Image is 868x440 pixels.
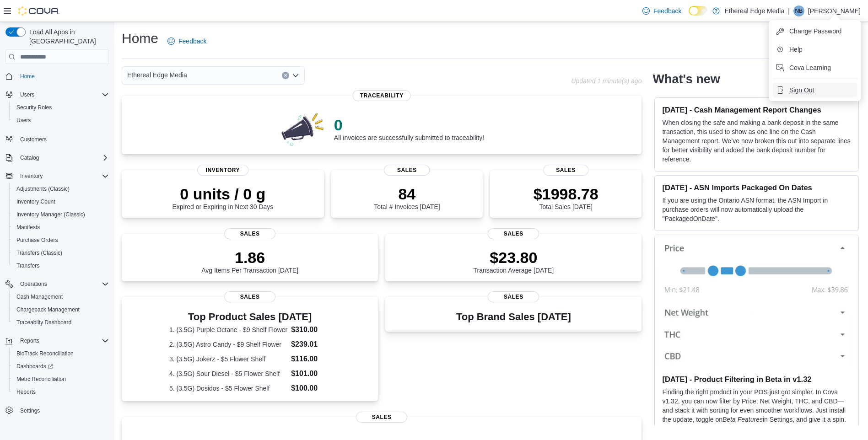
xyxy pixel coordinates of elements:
[773,60,857,75] button: Cova Learning
[13,386,39,397] a: Reports
[13,247,109,258] span: Transfers (Classic)
[291,383,330,394] dd: $100.00
[13,235,62,246] a: Purchase Orders
[13,291,66,302] a: Cash Management
[122,29,158,48] h1: Home
[9,360,113,373] a: Dashboards
[16,171,109,182] span: Inventory
[16,198,55,205] span: Inventory Count
[662,105,851,114] h3: [DATE] - Cash Management Report Changes
[9,303,113,316] button: Chargeback Management
[16,335,109,346] span: Reports
[20,154,39,161] span: Catalog
[9,221,113,234] button: Manifests
[9,114,113,127] button: Users
[13,247,66,258] a: Transfers (Classic)
[13,317,75,328] a: Traceabilty Dashboard
[13,183,109,194] span: Adjustments (Classic)
[773,42,857,57] button: Help
[689,6,708,16] input: Dark Mode
[20,407,40,414] span: Settings
[16,133,109,145] span: Customers
[201,248,298,267] p: 1.86
[795,5,803,16] span: NB
[16,405,43,416] a: Settings
[16,134,50,145] a: Customers
[808,5,861,16] p: [PERSON_NAME]
[13,115,109,126] span: Users
[652,72,720,86] h2: What's new
[20,280,47,288] span: Operations
[2,70,113,83] button: Home
[16,185,70,193] span: Adjustments (Classic)
[9,373,113,386] button: Metrc Reconciliation
[13,222,109,233] span: Manifests
[13,260,43,271] a: Transfers
[164,32,210,50] a: Feedback
[16,306,80,313] span: Chargeback Management
[127,70,187,80] span: Ethereal Edge Media
[169,369,287,378] dt: 4. (3.5G) Sour Diesel - $5 Flower Shelf
[13,183,73,194] a: Adjustments (Classic)
[13,115,34,126] a: Users
[169,354,287,364] dt: 3. (3.5G) Jokerz - $5 Flower Shelf
[793,5,804,16] div: Nick Baker
[16,376,66,383] span: Metrc Reconciliation
[13,304,109,315] span: Chargeback Management
[374,185,440,203] p: 84
[13,102,109,113] span: Security Roles
[334,116,484,141] div: All invoices are successfully submitted to traceability!
[16,319,71,326] span: Traceabilty Dashboard
[224,228,275,239] span: Sales
[16,279,51,290] button: Operations
[789,27,841,36] span: Change Password
[20,91,34,98] span: Users
[201,248,298,274] div: Avg Items Per Transaction [DATE]
[13,348,77,359] a: BioTrack Reconciliation
[13,386,109,397] span: Reports
[789,86,814,95] span: Sign Out
[9,259,113,272] button: Transfers
[9,101,113,114] button: Security Roles
[172,185,273,203] p: 0 units / 0 g
[9,208,113,221] button: Inventory Manager (Classic)
[169,340,287,349] dt: 2. (3.5G) Astro Candy - $9 Shelf Flower
[16,293,63,300] span: Cash Management
[724,5,784,16] p: Ethereal Edge Media
[13,348,109,359] span: BioTrack Reconciliation
[334,116,484,134] p: 0
[16,117,31,124] span: Users
[13,209,89,220] a: Inventory Manager (Classic)
[662,196,851,223] p: If you are using the Ontario ASN format, the ASN Import in purchase orders will now automatically...
[16,89,109,100] span: Users
[16,89,38,100] button: Users
[722,416,763,423] em: Beta Features
[653,6,681,16] span: Feedback
[474,248,554,267] p: $23.80
[13,361,57,372] a: Dashboards
[16,70,109,82] span: Home
[178,37,206,46] span: Feedback
[13,196,109,207] span: Inventory Count
[13,222,43,233] a: Manifests
[169,325,287,334] dt: 1. (3.5G) Purple Octane - $9 Shelf Flower
[9,290,113,303] button: Cash Management
[374,185,440,210] div: Total # Invoices [DATE]
[571,77,642,85] p: Updated 1 minute(s) ago
[291,324,330,335] dd: $310.00
[2,278,113,290] button: Operations
[9,347,113,360] button: BioTrack Reconciliation
[20,136,47,143] span: Customers
[9,182,113,195] button: Adjustments (Classic)
[2,88,113,101] button: Users
[16,363,53,370] span: Dashboards
[172,185,273,210] div: Expired or Expiring in Next 30 Days
[384,165,430,176] span: Sales
[291,368,330,379] dd: $101.00
[13,209,109,220] span: Inventory Manager (Classic)
[456,311,571,322] h3: Top Brand Sales [DATE]
[16,104,52,111] span: Security Roles
[2,151,113,164] button: Catalog
[16,350,74,357] span: BioTrack Reconciliation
